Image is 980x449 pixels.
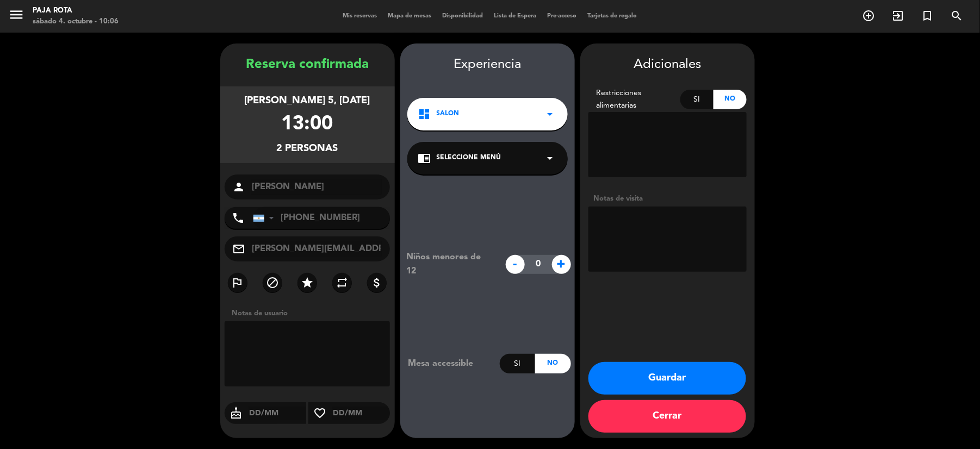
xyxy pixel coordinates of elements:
[542,13,582,19] span: Pre-acceso
[8,7,24,27] button: menu
[220,54,395,76] div: Reserva confirmada
[863,9,876,22] i: add_circle_outline
[249,407,307,420] input: DD/MM
[233,180,246,194] i: person
[506,255,525,274] span: -
[400,54,575,76] div: Experiencia
[33,5,119,16] div: PAJA ROTA
[245,93,370,109] div: [PERSON_NAME] 5, [DATE]
[437,153,501,164] span: Seleccione Menú
[544,108,557,121] i: arrow_drop_down
[437,109,460,120] span: SALON
[227,308,395,319] div: Notas de usuario
[588,193,747,204] div: Notas de visita
[437,13,489,19] span: Disponibilidad
[582,13,643,19] span: Tarjetas de regalo
[418,108,431,121] i: dashboard
[544,152,557,165] i: arrow_drop_down
[301,276,314,289] i: star
[253,208,278,228] div: Argentina: +54
[588,362,746,395] button: Guardar
[232,211,245,224] i: phone
[921,9,934,22] i: turned_in_not
[338,13,383,19] span: Mis reservas
[332,407,390,420] input: DD/MM
[231,276,244,289] i: outlined_flag
[714,90,747,109] div: No
[370,276,383,289] i: attach_money
[383,13,437,19] span: Mapa de mesas
[418,152,431,165] i: chrome_reader_mode
[500,354,535,373] div: Si
[489,13,542,19] span: Lista de Espera
[400,357,500,371] div: Mesa accessible
[266,276,279,289] i: block
[233,242,246,255] i: mail_outline
[33,16,119,27] div: sábado 4. octubre - 10:06
[951,9,964,22] i: search
[8,7,24,23] i: menu
[588,54,747,76] div: Adicionales
[225,407,249,420] i: cake
[680,90,714,109] div: Si
[535,354,570,373] div: No
[588,400,746,433] button: Cerrar
[308,407,332,420] i: favorite_border
[398,250,500,278] div: Niños menores de 12
[336,276,349,289] i: repeat
[588,87,681,112] div: Restricciones alimentarias
[282,109,333,141] div: 13:00
[892,9,905,22] i: exit_to_app
[552,255,571,274] span: +
[277,141,338,157] div: 2 personas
